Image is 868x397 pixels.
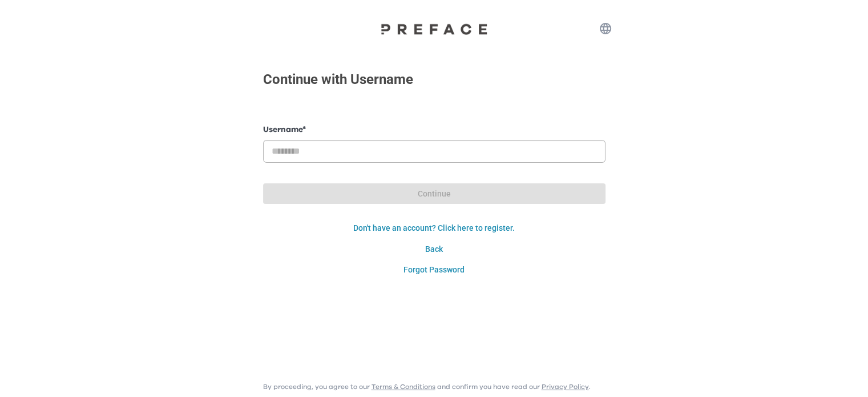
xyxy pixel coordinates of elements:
button: Forgot Password [263,259,605,280]
img: Preface Logo [377,23,491,35]
p: By proceeding, you agree to our and confirm you have read our . [263,382,591,391]
a: Terms & Conditions [372,383,435,390]
a: Privacy Policy [542,383,589,390]
label: Username * [263,124,605,136]
button: Don't have an account? Click here to register. [263,218,605,239]
button: Back [263,239,605,260]
p: Continue with Username [263,69,413,90]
